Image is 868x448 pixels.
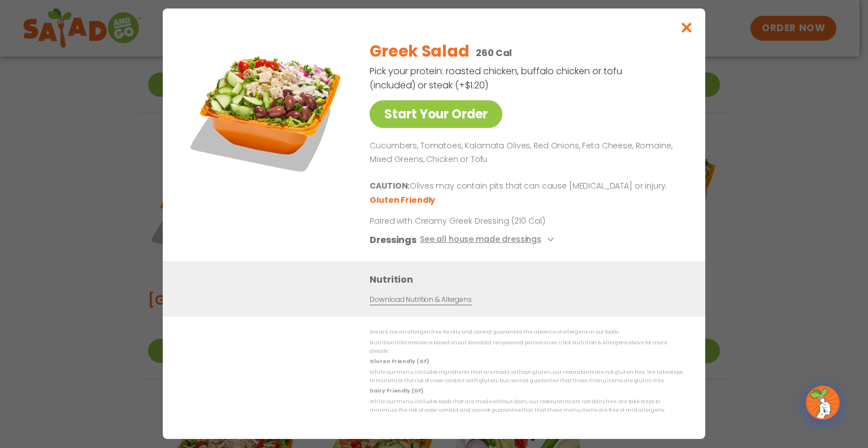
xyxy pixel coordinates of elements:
[370,388,423,395] strong: Dairy Friendly (DF)
[669,8,705,46] button: Close modal
[370,368,683,386] p: While our menu includes ingredients that are made without gluten, our restaurants are not gluten ...
[188,31,346,190] img: Featured product photo for Greek Salad
[370,359,428,365] strong: Gluten Friendly (GF)
[420,233,557,248] button: See all house made dressings
[370,233,416,248] h3: Dressings
[370,64,624,92] p: Pick your protein: roasted chicken, buffalo chicken or tofu (included) or steak (+$1.20)
[370,100,502,128] a: Start Your Order
[370,398,683,415] p: While our menu includes foods that are made without dairy, our restaurants are not dairy free. We...
[370,216,579,228] p: Paired with Creamy Greek Dressing (210 Cal)
[370,295,471,306] a: Download Nutrition & Allergens
[807,387,839,419] img: wpChatIcon
[370,273,688,287] h3: Nutrition
[370,181,410,192] b: CAUTION:
[370,40,469,63] h2: Greek Salad
[370,328,683,337] p: We are not an allergen free facility and cannot guarantee the absence of allergens in our foods.
[370,180,678,194] p: Olives may contain pits that can cause [MEDICAL_DATA] or injury.
[476,46,512,60] p: 260 Cal
[370,339,683,356] p: Nutrition information is based on our standard recipes and portion sizes. Click Nutrition & Aller...
[370,195,437,207] li: Gluten Friendly
[370,139,678,167] p: Cucumbers, Tomatoes, Kalamata Olives, Red Onions, Feta Cheese, Romaine, Mixed Greens, Chicken or ...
